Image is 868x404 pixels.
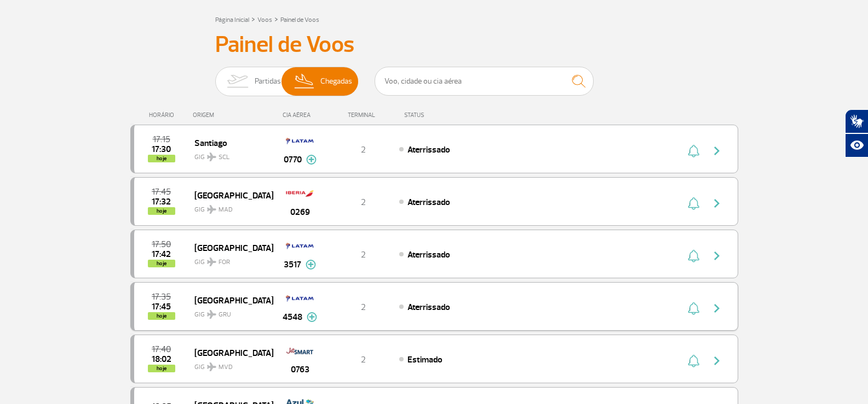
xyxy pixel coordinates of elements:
span: GRU [219,310,231,320]
img: destiny_airplane.svg [207,257,216,266]
span: GIG [194,147,265,162]
div: HORÁRIO [134,112,193,119]
span: FOR [219,257,230,267]
span: 2 [361,354,366,365]
img: slider-embarque [220,67,255,96]
span: hoje [148,155,175,162]
span: 2025-08-26 17:45:00 [152,303,171,311]
button: Abrir recursos assistivos. [845,133,868,157]
img: sino-painel-voo.svg [688,197,699,210]
span: 2025-08-26 17:30:10 [152,145,171,153]
input: Voo, cidade ou cia aérea [375,67,594,96]
span: GIG [194,304,265,320]
span: 2025-08-26 18:02:00 [152,355,171,363]
img: destiny_airplane.svg [207,205,216,214]
span: 2025-08-26 17:35:00 [152,293,171,301]
span: Estimado [407,354,442,365]
span: GIG [194,199,265,215]
span: 2025-08-26 17:15:00 [153,136,170,143]
a: Painel de Voos [280,16,319,24]
span: 0763 [291,363,309,376]
span: 2025-08-26 17:40:00 [152,346,171,353]
img: seta-direita-painel-voo.svg [710,249,723,262]
span: [GEOGRAPHIC_DATA] [194,346,265,360]
span: 3517 [284,258,301,271]
h3: Painel de Voos [215,31,653,58]
span: 2025-08-26 17:45:00 [152,188,171,196]
img: sino-painel-voo.svg [688,249,699,262]
span: 2 [361,302,366,313]
div: STATUS [399,112,488,119]
span: Aterrissado [407,249,450,260]
span: GIG [194,251,265,267]
span: 4548 [283,311,302,324]
span: 2025-08-26 17:50:00 [152,241,171,248]
img: mais-info-painel-voo.svg [306,260,316,270]
img: mais-info-painel-voo.svg [307,312,317,322]
img: destiny_airplane.svg [207,362,216,371]
img: destiny_airplane.svg [207,153,216,161]
img: seta-direita-painel-voo.svg [710,144,723,157]
span: [GEOGRAPHIC_DATA] [194,188,265,202]
img: sino-painel-voo.svg [688,302,699,315]
span: Aterrissado [407,302,450,313]
span: Chegadas [320,67,352,96]
div: ORIGEM [193,112,273,119]
span: 2 [361,144,366,155]
span: 2025-08-26 17:32:56 [152,198,171,206]
span: hoje [148,365,175,372]
span: hoje [148,260,175,267]
span: [GEOGRAPHIC_DATA] [194,241,265,255]
span: Aterrissado [407,197,450,208]
span: Santiago [194,136,265,150]
span: 2 [361,197,366,208]
span: hoje [148,207,175,215]
span: 2 [361,249,366,260]
a: > [274,13,278,25]
img: mais-info-painel-voo.svg [306,155,317,165]
div: CIA AÉREA [273,112,327,119]
span: hoje [148,312,175,320]
img: sino-painel-voo.svg [688,354,699,367]
span: [GEOGRAPHIC_DATA] [194,293,265,307]
div: TERMINAL [327,112,399,119]
span: GIG [194,356,265,372]
span: 0269 [290,206,310,219]
img: seta-direita-painel-voo.svg [710,354,723,367]
img: seta-direita-painel-voo.svg [710,302,723,315]
img: slider-desembarque [289,67,321,96]
div: Plugin de acessibilidade da Hand Talk. [845,109,868,157]
a: > [251,13,255,25]
a: Voos [257,16,272,24]
span: 0770 [284,153,302,166]
img: seta-direita-painel-voo.svg [710,197,723,210]
a: Página Inicial [215,16,249,24]
span: MAD [219,205,233,215]
img: destiny_airplane.svg [207,310,216,319]
span: Partidas [255,67,281,96]
span: MVD [219,362,233,372]
button: Abrir tradutor de língua de sinais. [845,109,868,133]
span: SCL [219,153,229,162]
span: 2025-08-26 17:42:25 [152,250,171,258]
span: Aterrissado [407,144,450,155]
img: sino-painel-voo.svg [688,144,699,157]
